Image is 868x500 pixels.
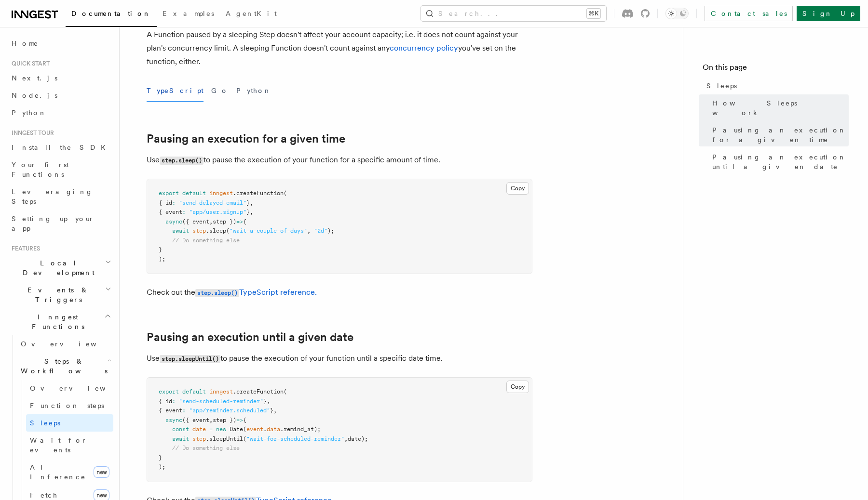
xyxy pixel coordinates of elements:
span: "2d" [314,227,327,234]
span: ({ event [182,417,209,423]
span: = [209,426,213,433]
span: new [94,466,109,478]
span: Pausing an execution until a given date [712,152,849,171]
span: Wait for events [30,436,87,454]
span: .createFunction [233,190,284,197]
span: => [236,417,243,423]
span: data [267,426,280,433]
button: Search...⌘K [421,6,606,21]
a: Python [8,104,113,121]
span: } [246,209,250,215]
span: } [159,454,162,461]
span: { event [159,209,182,215]
span: : [182,407,186,414]
code: step.sleepUntil() [160,355,220,363]
span: inngest [209,388,233,395]
span: event [246,426,263,433]
span: async [165,218,182,225]
span: Python [12,109,47,117]
span: Overview [30,384,129,392]
span: await [172,227,189,234]
code: step.sleep() [160,157,203,165]
span: ( [243,426,246,433]
span: AI Inference [30,463,86,481]
p: Use to pause the execution of your function for a specific amount of time. [147,153,532,167]
button: Steps & Workflows [17,353,113,380]
span: Events & Triggers [8,285,105,304]
span: "app/reminder.scheduled" [189,407,270,414]
span: : [172,199,176,206]
kbd: ⌘K [587,9,600,18]
a: Pausing an execution until a given date [708,148,849,175]
p: Check out the [147,286,532,300]
span: Leveraging Steps [12,188,93,205]
button: Inngest Functions [8,308,113,335]
button: Toggle dark mode [665,8,689,19]
button: Copy [506,182,529,195]
button: Python [236,80,271,102]
span: Date [230,426,243,433]
button: Copy [506,381,529,393]
span: Inngest tour [8,129,54,137]
span: } [159,246,162,253]
span: .createFunction [233,388,284,395]
span: Inngest Functions [8,312,104,331]
span: { event [159,407,182,414]
span: Documentation [71,10,151,17]
span: "wait-for-scheduled-reminder" [246,435,344,442]
a: Examples [157,3,220,26]
span: ); [327,227,334,234]
span: .sleep [206,227,226,234]
a: concurrency policy [390,43,458,53]
span: await [172,435,189,442]
span: : [172,398,176,405]
span: step }) [213,218,236,225]
a: Pausing an execution for a given time [708,121,849,148]
a: Documentation [66,3,157,27]
h4: On this page [703,62,849,77]
span: Steps & Workflows [17,356,108,376]
span: Quick start [8,60,50,67]
span: } [263,398,267,405]
span: Home [12,39,39,48]
span: "send-scheduled-reminder" [179,398,263,405]
a: Leveraging Steps [8,183,113,210]
a: Wait for events [26,432,113,459]
span: Node.js [12,92,57,99]
a: Sign Up [797,6,860,21]
span: inngest [209,190,233,197]
span: Install the SDK [12,144,111,151]
span: "app/user.signup" [189,209,246,215]
a: Sleeps [26,414,113,432]
button: TypeScript [147,80,203,102]
span: date [192,426,206,433]
span: .remind_at); [280,426,321,433]
span: , [250,209,253,215]
span: ); [159,256,165,263]
button: Events & Triggers [8,281,113,308]
p: A Function paused by a sleeping Step doesn't affect your account capacity; i.e. it does not count... [147,28,532,68]
span: // Do something else [172,445,240,451]
span: Function steps [30,402,104,409]
span: , [250,199,253,206]
span: { id [159,398,172,405]
button: Local Development [8,254,113,281]
a: Next.js [8,69,113,87]
a: Home [8,35,113,52]
span: , [273,407,277,414]
code: step.sleep() [195,289,239,297]
a: Setting up your app [8,210,113,237]
p: Use to pause the execution of your function until a specific date time. [147,352,532,366]
a: Pausing an execution until a given date [147,330,353,344]
span: default [182,388,206,395]
a: Sleeps [703,77,849,94]
span: } [270,407,273,414]
a: AI Inferencenew [26,459,113,486]
span: ( [284,190,287,197]
span: default [182,190,206,197]
span: const [172,426,189,433]
span: Setting up your app [12,215,95,232]
span: step [192,227,206,234]
span: How Sleeps work [712,98,849,118]
span: , [344,435,348,442]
